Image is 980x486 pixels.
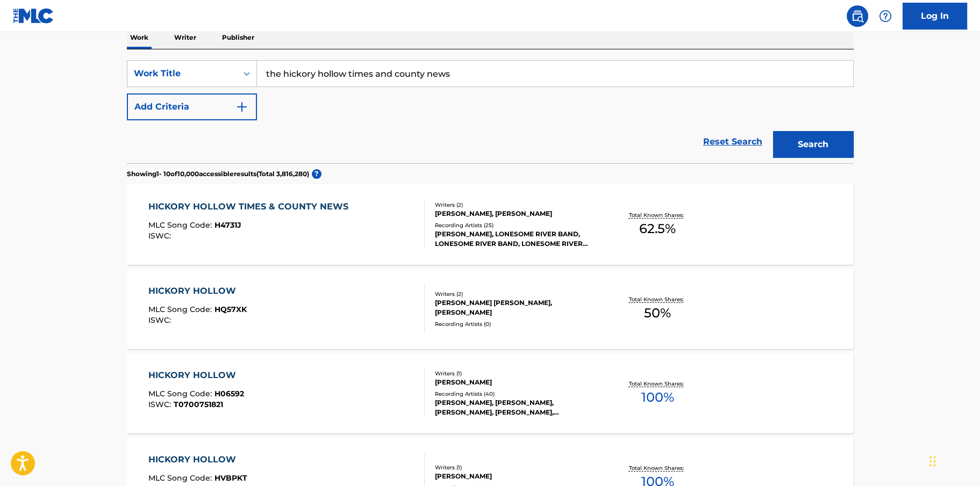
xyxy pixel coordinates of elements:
span: MLC Song Code : [148,220,214,230]
div: Recording Artists ( 0 ) [435,320,597,328]
p: Writer [171,26,199,49]
span: 50 % [644,303,671,323]
p: Total Known Shares: [629,211,686,219]
div: Drag [929,445,936,477]
div: Writers ( 1 ) [435,369,597,378]
a: HICKORY HOLLOW TIMES & COUNTY NEWSMLC Song Code:H4731JISWC:Writers (2)[PERSON_NAME], [PERSON_NAME... [127,184,854,265]
p: Showing 1 - 10 of 10,000 accessible results (Total 3,816,280 ) [127,169,309,179]
div: [PERSON_NAME], [PERSON_NAME] [435,209,597,219]
span: MLC Song Code : [148,389,214,398]
span: 100 % [641,388,674,407]
span: MLC Song Code : [148,473,214,483]
p: Work [127,26,152,49]
img: help [879,10,892,23]
div: Writers ( 1 ) [435,463,597,472]
span: ISWC : [148,231,174,241]
p: Total Known Shares: [629,380,686,388]
img: 9d2ae6d4665cec9f34b9.svg [235,100,248,113]
p: Total Known Shares: [629,295,686,303]
div: [PERSON_NAME], LONESOME RIVER BAND, LONESOME RIVER BAND, LONESOME RIVER BAND, LONESOME RIVER BAND [435,229,597,249]
div: [PERSON_NAME] [PERSON_NAME], [PERSON_NAME] [435,298,597,317]
div: HICKORY HOLLOW [148,369,244,382]
a: Public Search [847,5,868,27]
p: Publisher [219,26,257,49]
img: MLC Logo [13,8,54,24]
button: Search [773,131,854,158]
div: Help [875,5,896,27]
span: ISWC : [148,315,174,325]
span: ? [312,169,321,179]
span: HQ57XK [214,304,247,314]
span: T0700751821 [174,400,223,409]
a: Log In [903,3,967,30]
div: HICKORY HOLLOW [148,453,247,466]
a: HICKORY HOLLOWMLC Song Code:HQ57XKISWC:Writers (2)[PERSON_NAME] [PERSON_NAME], [PERSON_NAME]Recor... [127,269,854,349]
form: Search Form [127,60,854,163]
div: Writers ( 2 ) [435,290,597,298]
span: HVBPKT [214,473,247,483]
div: Recording Artists ( 40 ) [435,390,597,398]
span: 62.5 % [639,219,676,238]
a: HICKORY HOLLOWMLC Song Code:H06592ISWC:T0700751821Writers (1)[PERSON_NAME]Recording Artists (40)[... [127,353,854,433]
span: MLC Song Code : [148,304,214,314]
div: Work Title [134,67,231,80]
div: [PERSON_NAME] [435,378,597,387]
div: HICKORY HOLLOW [148,285,247,298]
div: Recording Artists ( 25 ) [435,221,597,229]
a: Reset Search [698,130,768,154]
div: HICKORY HOLLOW TIMES & COUNTY NEWS [148,200,354,213]
div: [PERSON_NAME], [PERSON_NAME], [PERSON_NAME], [PERSON_NAME], [PERSON_NAME] [435,398,597,417]
button: Add Criteria [127,93,257,120]
span: H06592 [214,389,244,398]
span: ISWC : [148,400,174,409]
span: H4731J [214,220,241,230]
div: [PERSON_NAME] [435,472,597,481]
img: search [851,10,864,23]
div: Writers ( 2 ) [435,201,597,209]
iframe: Chat Widget [926,434,980,486]
p: Total Known Shares: [629,464,686,472]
